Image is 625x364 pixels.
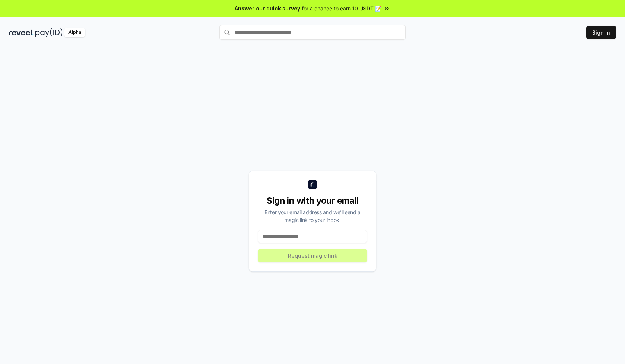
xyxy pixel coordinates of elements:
[302,4,381,12] span: for a chance to earn 10 USDT 📝
[308,180,317,189] img: logo_small
[258,208,367,224] div: Enter your email address and we’ll send a magic link to your inbox.
[64,28,85,37] div: Alpha
[258,195,367,207] div: Sign in with your email
[35,28,63,37] img: pay_id
[586,26,616,39] button: Sign In
[235,4,300,12] span: Answer our quick survey
[9,28,34,37] img: reveel_dark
